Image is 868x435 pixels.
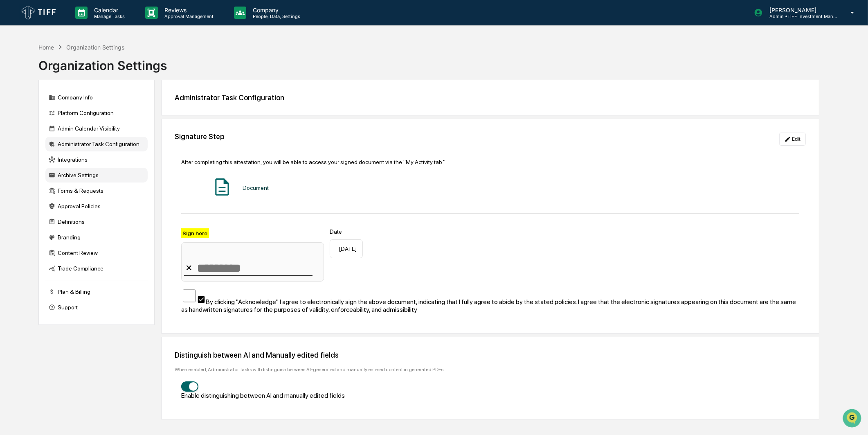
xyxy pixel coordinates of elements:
div: Definitions [45,214,148,229]
div: ✕ [185,263,193,273]
div: Organization Settings [38,52,167,73]
a: 🖐️Preclearance [5,100,56,115]
div: After completing this attestation, you will be able to access your signed document via the "My Ac... [181,159,800,165]
p: Reviews [158,7,218,14]
input: Clear [21,37,135,46]
a: 🗄️Attestations [56,100,105,115]
span: Data Lookup [16,119,52,127]
div: Home [38,44,54,51]
div: When enabled, Administrator Tasks will distinguish between AI-generated and manually entered cont... [175,367,806,372]
img: logo [20,4,59,22]
p: Admin • TIFF Investment Management [763,14,839,19]
div: Start new chat [28,63,134,71]
div: 🖐️ [8,104,15,110]
div: Platform Configuration [45,106,148,120]
div: Trade Compliance [45,261,148,276]
div: Support [45,300,148,315]
button: Start new chat [139,65,149,75]
div: Administrator Task Configuration [175,93,806,102]
p: Calendar [88,7,129,14]
a: 🔎Data Lookup [5,115,55,130]
p: Approval Management [158,14,218,19]
p: Company [246,7,304,14]
span: Preclearance [16,103,53,111]
div: Organization Settings [66,44,124,51]
div: Signature Step [175,132,224,141]
div: Branding [45,230,148,245]
button: Enable distinguishing between AI and manually edited fields [181,381,198,392]
div: Company Info [45,90,148,105]
div: Document [243,185,269,191]
p: [PERSON_NAME] [763,7,839,14]
p: People, Data, Settings [246,14,304,19]
span: Attestations [67,103,101,111]
p: Manage Tasks [88,14,129,19]
div: Approval Policies [45,199,148,214]
span: By clicking "Acknowledge" I agree to electronically sign the above document, indicating that I fu... [181,298,796,313]
span: Enable distinguishing between AI and manually edited fields [181,392,345,399]
a: Powered byPylon [58,138,99,145]
span: Pylon [81,139,99,145]
div: Content Review [45,246,148,260]
button: Edit [779,133,806,146]
div: Administrator Task Configuration [45,137,148,151]
div: Admin Calendar Visibility [45,121,148,136]
div: 🗄️ [59,104,66,110]
p: How can we help? [8,17,149,30]
label: Sign here [181,228,209,238]
div: [DATE] [330,239,363,258]
input: By clicking "Acknowledge" I agree to electronically sign the above document, indicating that I fu... [183,288,196,304]
div: Archive Settings [45,168,148,183]
div: Forms & Requests [45,183,148,198]
iframe: Open customer support [842,408,864,430]
div: We're available if you need us! [28,71,103,77]
img: Document Icon [212,177,232,197]
div: Distinguish between AI and Manually edited fields [175,351,339,359]
label: Date [330,228,363,235]
div: 🔎 [8,119,15,126]
div: Plan & Billing [45,284,148,299]
img: 1746055101610-c473b297-6a78-478c-a979-82029cc54cd1 [8,63,23,77]
div: Integrations [45,152,148,167]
